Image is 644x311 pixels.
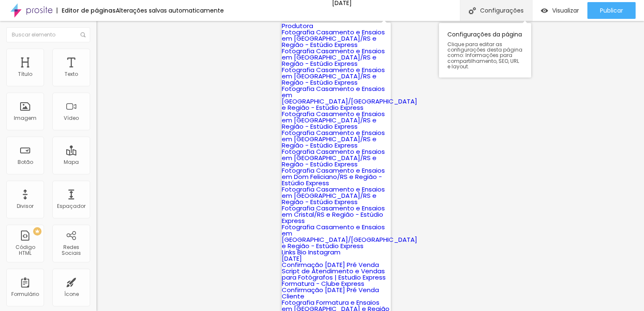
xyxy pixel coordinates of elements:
a: Fotografia Casamento e Ensaios em [GEOGRAPHIC_DATA]/RS e Região - Estúdio Express [282,28,385,49]
span: Clique para editar as configurações desta página como: Informações para compartilhamento, SEO, UR... [447,41,523,69]
img: Icone [469,7,476,14]
span: Publicar [600,7,623,14]
a: Fotografia Casamento e Ensaios em [GEOGRAPHIC_DATA]/RS e Região - Estúdio Express [282,185,385,206]
div: Alterações salvas automaticamente [116,8,224,13]
div: Imagem [14,115,36,121]
a: Fotografia Casamento e Ensaios em [GEOGRAPHIC_DATA]/RS e Região - Estúdio Express [282,109,385,131]
div: Ícone [64,291,79,297]
div: Mapa [64,159,79,165]
a: Fotografia Casamento e Ensaios em [GEOGRAPHIC_DATA]/[GEOGRAPHIC_DATA] e Região - Estúdio Express [282,223,417,250]
button: Publicar [587,2,636,19]
div: Formulário [11,291,39,297]
img: view-1.svg [541,7,548,14]
span: Visualizar [552,7,579,14]
a: [DATE] [282,254,302,263]
a: Fotografia Casamento e Ensaios em [GEOGRAPHIC_DATA]/RS e Região - Estúdio Express [282,128,385,150]
button: Visualizar [532,2,587,19]
div: Espaçador [57,203,86,209]
div: Redes Sociais [55,244,88,257]
div: Código HTML [8,244,42,257]
a: Fotografia Casamento e Ensaios em [GEOGRAPHIC_DATA]/RS e Região - Estúdio Express [282,47,385,68]
a: Fotografia Casamento e Ensaios em Dom Feliciano/RS e Região - Estúdio Express [282,166,385,187]
div: Editor de páginas [57,8,116,13]
div: Configurações da página [439,23,531,78]
a: Confirmação [DATE] Pré Venda Cliente [282,285,379,301]
a: Links Bio Instagram [282,248,340,257]
div: Vídeo [64,115,79,121]
div: Divisor [17,203,34,209]
img: Icone [80,32,86,37]
a: Script de Atendimento e Vendas para Fotógrafos | Estudio Express [282,267,386,282]
div: Título [18,71,32,77]
a: Fotografia Casamento e Ensaios em [GEOGRAPHIC_DATA]/[GEOGRAPHIC_DATA] e Região - Estúdio Express [282,84,417,112]
a: Produtora [282,21,313,30]
input: Buscar elemento [6,27,90,42]
a: Fotografia Casamento e Ensaios em [GEOGRAPHIC_DATA]/RS e Região - Estúdio Express [282,65,385,87]
a: Fotografia Casamento e Ensaios em Cristal/RS e Região - Estúdio Express [282,204,385,225]
a: Confirmação [DATE] Pré Venda [282,260,379,269]
a: Formatura - Clube Express [282,279,364,288]
div: Texto [65,71,78,77]
div: Botão [18,159,33,165]
a: Fotografia Casamento e Ensaios em [GEOGRAPHIC_DATA]/RS e Região - Estúdio Express [282,147,385,168]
